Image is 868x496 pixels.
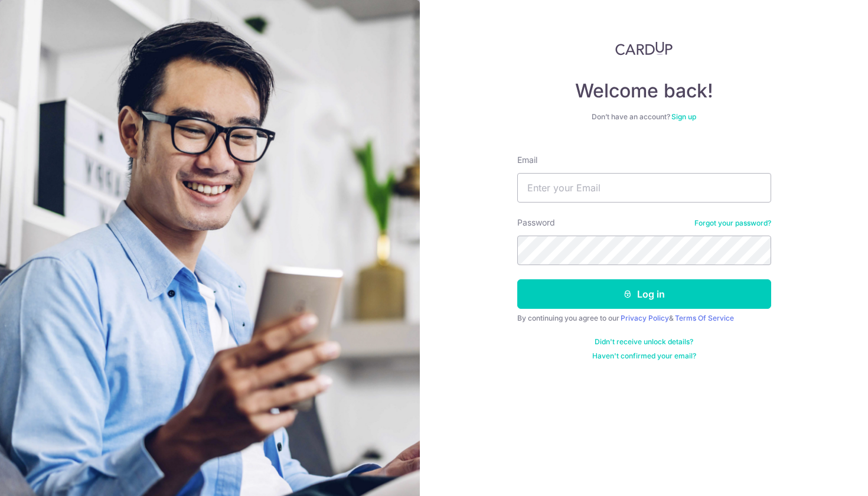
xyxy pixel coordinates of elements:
[517,112,771,122] div: Don’t have an account?
[517,79,771,103] h4: Welcome back!
[592,351,696,361] a: Haven't confirmed your email?
[671,112,696,121] a: Sign up
[615,41,673,56] img: CardUp Logo
[595,337,693,347] a: Didn't receive unlock details?
[517,314,771,323] div: By continuing you agree to our &
[694,218,771,228] a: Forgot your password?
[517,217,555,229] label: Password
[517,173,771,203] input: Enter your Email
[621,314,669,322] a: Privacy Policy
[517,279,771,309] button: Log in
[675,314,734,322] a: Terms Of Service
[517,154,537,166] label: Email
